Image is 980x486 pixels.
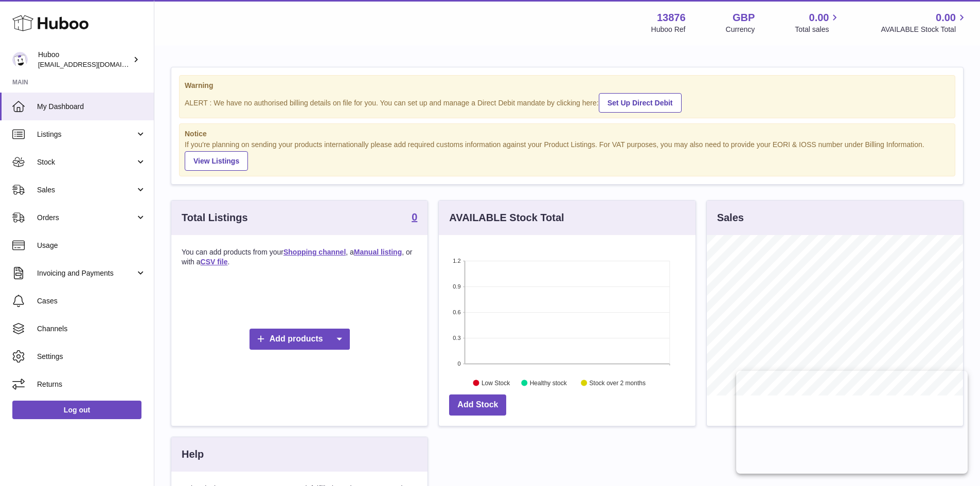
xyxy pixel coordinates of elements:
strong: Notice [185,129,950,139]
text: Healthy stock [530,380,567,387]
text: Low Stock [482,380,510,387]
h3: Total Listings [182,211,248,225]
span: Usage [37,241,146,250]
a: Shopping channel [283,248,346,256]
span: Sales [37,185,135,195]
a: 0.00 Total sales [795,11,841,34]
div: Huboo [38,50,131,69]
span: Total sales [795,25,841,34]
strong: 13876 [657,11,686,25]
div: If you're planning on sending your products internationally please add required customs informati... [185,140,950,171]
span: My Dashboard [37,102,146,112]
text: 0 [458,361,461,367]
a: Set Up Direct Debit [599,93,682,113]
div: ALERT : We have no authorised billing details on file for you. You can set up and manage a Direct... [185,92,950,113]
a: Add products [250,329,350,350]
div: Huboo Ref [651,25,686,34]
strong: 0 [412,212,417,222]
span: 0.00 [936,11,956,25]
text: 0.9 [453,283,461,290]
span: Returns [37,380,146,389]
a: 0 [412,212,417,224]
span: Invoicing and Payments [37,268,135,278]
h3: Sales [717,211,744,225]
strong: Warning [185,81,950,91]
text: Stock over 2 months [590,380,646,387]
span: Settings [37,352,146,362]
a: Manual listing [354,248,402,256]
text: 0.3 [453,335,461,341]
a: Log out [12,401,141,419]
span: Listings [37,130,135,139]
span: Cases [37,296,146,306]
a: Add Stock [449,394,506,416]
span: AVAILABLE Stock Total [881,25,968,34]
a: CSV file [201,258,228,266]
text: 0.6 [453,309,461,315]
h3: Help [182,447,204,461]
span: Channels [37,324,146,334]
a: View Listings [185,151,248,171]
p: You can add products from your , a , or with a . [182,247,417,267]
img: cezar.calligaris@huboo.co.uk [12,52,28,67]
span: Orders [37,213,135,223]
h3: AVAILABLE Stock Total [449,211,564,225]
a: 0.00 AVAILABLE Stock Total [881,11,968,34]
span: Stock [37,157,135,167]
div: Currency [726,25,755,34]
span: 0.00 [809,11,829,25]
strong: GBP [733,11,755,25]
text: 1.2 [453,258,461,264]
span: [EMAIL_ADDRESS][DOMAIN_NAME] [38,60,151,68]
